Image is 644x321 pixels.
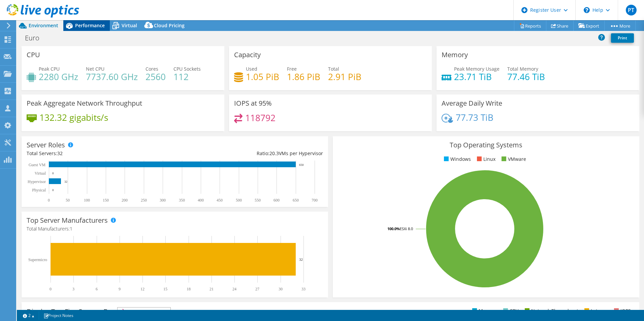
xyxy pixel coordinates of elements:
[546,21,574,31] a: Share
[86,73,138,80] h4: 7737.60 GHz
[52,172,54,175] text: 0
[86,66,104,72] span: Net CPU
[39,66,60,72] span: Peak CPU
[507,66,538,72] span: Total Memory
[50,287,52,291] text: 0
[35,171,46,176] text: Virtual
[146,73,166,80] h4: 2560
[103,198,109,203] text: 150
[500,155,526,163] li: VMware
[442,155,471,163] li: Windows
[173,66,201,72] span: CPU Sockets
[400,226,413,231] tspan: ESXi 8.0
[246,66,257,72] span: Used
[442,100,502,107] h3: Average Daily Write
[232,287,236,291] text: 24
[198,198,204,203] text: 400
[387,226,400,231] tspan: 100.0%
[454,66,500,72] span: Peak Memory Usage
[122,198,128,203] text: 200
[471,307,497,315] li: Memory
[456,114,493,121] h4: 77.73 TiB
[154,22,185,29] span: Cloud Pricing
[27,225,323,233] h4: Total Manufacturers:
[573,21,605,31] a: Export
[338,141,634,149] h3: Top Operating Systems
[39,73,78,80] h4: 2280 GHz
[328,73,361,80] h4: 2.91 PiB
[39,114,108,121] h4: 132.32 gigabits/s
[234,100,272,107] h3: IOPS at 95%
[57,150,63,156] span: 32
[28,257,47,262] text: Supermicro
[70,225,72,232] span: 1
[75,22,105,29] span: Performance
[328,66,339,72] span: Total
[279,287,283,291] text: 30
[173,73,201,80] h4: 112
[287,73,320,80] h4: 1.86 PiB
[611,33,634,43] a: Print
[234,51,261,59] h3: Capacity
[48,198,50,203] text: 0
[141,198,147,203] text: 250
[96,287,98,291] text: 6
[39,311,78,320] a: Project Notes
[163,287,167,291] text: 15
[626,5,637,15] span: PT
[72,287,74,291] text: 3
[246,73,279,80] h4: 1.05 PiB
[507,73,545,80] h4: 77.46 TiB
[27,100,142,107] h3: Peak Aggregate Network Throughput
[28,179,46,184] text: Hypervisor
[64,180,67,183] text: 32
[514,21,546,31] a: Reports
[32,188,46,192] text: Physical
[210,287,214,291] text: 21
[118,308,170,316] span: IOPS
[52,188,54,192] text: 0
[255,198,261,203] text: 550
[269,150,279,156] span: 20.3
[475,155,495,163] li: Linux
[122,22,137,29] span: Virtual
[27,51,40,59] h3: CPU
[502,307,519,315] li: CPU
[119,287,121,291] text: 9
[217,198,223,203] text: 450
[293,198,299,203] text: 650
[179,198,185,203] text: 350
[18,311,39,320] a: 2
[27,141,65,149] h3: Server Roles
[299,163,304,167] text: 650
[604,21,636,31] a: More
[523,307,578,315] li: Network Throughput
[175,150,323,157] div: Ratio: VMs per Hypervisor
[301,287,305,291] text: 33
[27,217,108,224] h3: Top Server Manufacturers
[612,307,631,315] li: IOPS
[287,66,297,72] span: Free
[187,287,191,291] text: 18
[273,198,280,203] text: 600
[146,66,158,72] span: Cores
[29,163,45,167] text: Guest VM
[255,287,259,291] text: 27
[299,257,303,261] text: 32
[140,287,144,291] text: 12
[584,7,590,13] svg: \n
[583,307,608,315] li: Latency
[160,198,166,203] text: 300
[454,73,500,80] h4: 23.71 TiB
[245,114,276,121] h4: 118792
[84,198,90,203] text: 100
[22,34,50,42] h1: Euro
[66,198,70,203] text: 50
[236,198,242,203] text: 500
[442,51,468,59] h3: Memory
[29,22,58,29] span: Environment
[27,150,175,157] div: Total Servers:
[312,198,318,203] text: 700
